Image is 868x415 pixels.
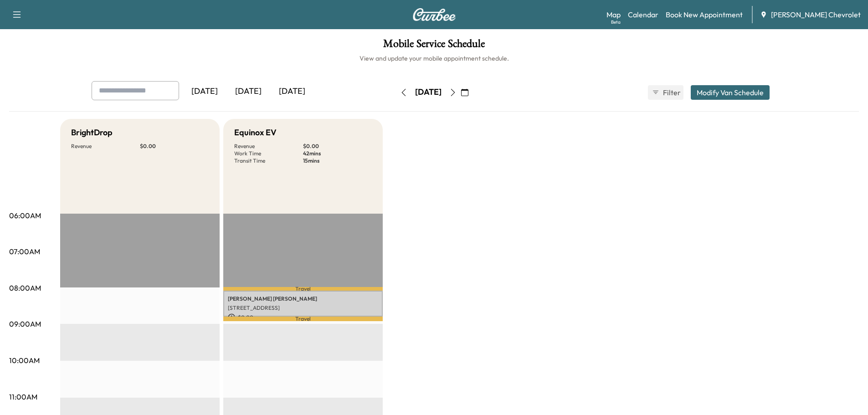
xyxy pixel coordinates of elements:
div: [DATE] [415,87,442,98]
p: [STREET_ADDRESS] [228,304,378,312]
p: Revenue [71,143,140,150]
p: 09:00AM [9,318,41,329]
p: Work Time [234,150,303,157]
h5: Equinox EV [234,126,277,139]
p: 07:00AM [9,246,40,257]
p: Transit Time [234,157,303,164]
button: Modify Van Schedule [691,85,770,100]
p: [PERSON_NAME] [PERSON_NAME] [228,295,378,302]
p: 06:00AM [9,210,41,221]
p: Travel [223,317,383,322]
div: [DATE] [270,81,314,102]
p: 11:00AM [9,391,37,402]
p: 42 mins [303,150,372,157]
p: Revenue [234,143,303,150]
span: [PERSON_NAME] Chevrolet [771,9,861,20]
button: Filter [648,85,683,100]
h6: View and update your mobile appointment schedule. [9,54,859,63]
a: Book New Appointment [666,9,743,20]
a: MapBeta [606,9,621,20]
div: Beta [611,19,621,26]
p: 10:00AM [9,355,40,366]
p: $ 0.00 [228,313,378,322]
div: [DATE] [226,81,270,102]
div: [DATE] [183,81,226,102]
span: Filter [663,87,679,98]
p: $ 0.00 [303,143,372,150]
p: $ 0.00 [140,143,209,150]
a: Calendar [628,9,658,20]
img: Curbee Logo [412,8,456,21]
h5: BrightDrop [71,126,113,139]
h1: Mobile Service Schedule [9,38,859,54]
p: 08:00AM [9,282,41,293]
p: 15 mins [303,157,372,164]
p: Travel [223,287,383,291]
